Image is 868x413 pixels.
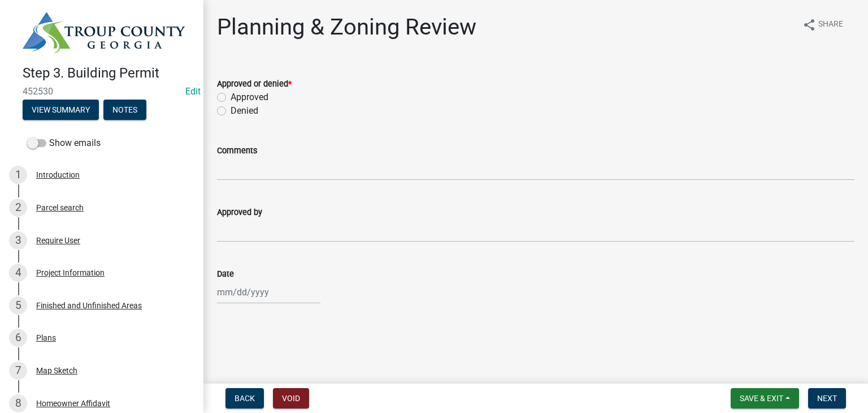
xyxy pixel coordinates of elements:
label: Approved by [217,209,262,217]
div: Plans [36,334,56,342]
wm-modal-confirm: Edit Application Number [185,86,201,97]
label: Approved [231,91,268,104]
div: Introduction [36,171,80,179]
wm-modal-confirm: Summary [23,106,99,115]
div: Finished and Unfinished Areas [36,302,142,309]
label: Show emails [27,136,101,150]
div: 6 [9,329,27,347]
span: Share [818,18,843,32]
div: Project Information [36,269,105,277]
button: Void [273,388,309,408]
button: Save & Exit [731,388,799,408]
span: Back [235,394,255,403]
div: 3 [9,231,27,249]
img: Troup County, Georgia [23,12,185,53]
a: Edit [185,86,201,97]
div: 7 [9,362,27,380]
label: Denied [231,104,258,118]
i: share [802,18,816,32]
div: Parcel search [36,204,84,212]
wm-modal-confirm: Notes [103,106,146,115]
span: Save & Exit [740,394,783,403]
label: Comments [217,147,257,155]
h4: Step 3. Building Permit [23,65,194,81]
input: mm/dd/yyyy [217,281,320,304]
div: Map Sketch [36,367,77,375]
div: Require User [36,236,80,244]
div: 8 [9,394,27,412]
span: Next [817,394,837,403]
label: Approved or denied [217,80,292,88]
button: View Summary [23,100,99,120]
div: 1 [9,166,27,184]
button: Next [808,388,846,408]
div: Homeowner Affidavit [36,399,110,407]
span: 452530 [23,86,181,97]
div: 4 [9,264,27,282]
button: shareShare [793,14,852,36]
div: 5 [9,296,27,315]
button: Notes [103,100,146,120]
label: Date [217,270,234,278]
h1: Planning & Zoning Review [217,14,476,41]
div: 2 [9,199,27,217]
button: Back [225,388,264,408]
